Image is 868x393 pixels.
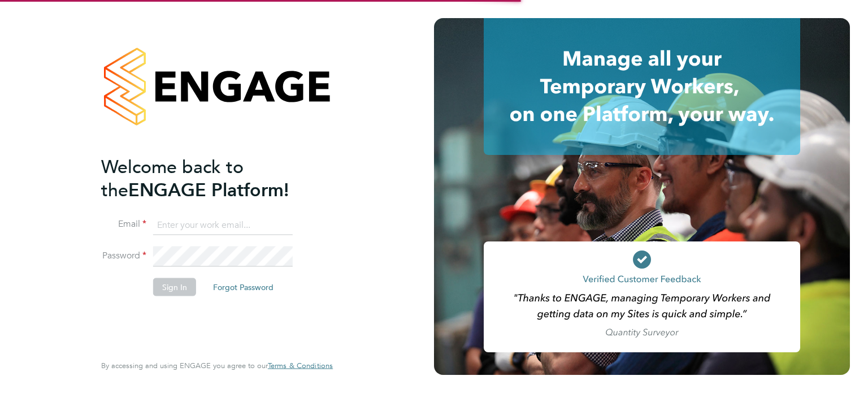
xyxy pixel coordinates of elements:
[204,278,283,296] button: Forgot Password
[153,215,293,235] input: Enter your work email...
[268,361,333,370] span: Terms & Conditions
[101,218,146,230] label: Email
[101,155,322,201] h2: ENGAGE Platform!
[101,250,146,262] label: Password
[101,361,333,370] span: By accessing and using ENGAGE you agree to our
[101,156,244,201] span: Welcome back to the
[268,361,333,370] a: Terms & Conditions
[153,278,196,296] button: Sign In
